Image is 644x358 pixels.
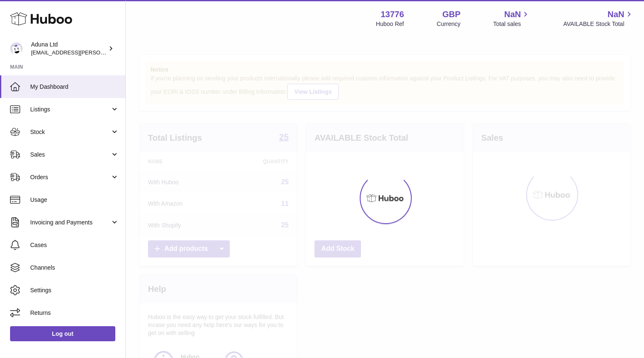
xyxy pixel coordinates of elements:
[30,196,119,204] span: Usage
[608,9,624,20] span: NaN
[493,20,530,28] span: Total sales
[30,264,119,272] span: Channels
[10,42,23,55] img: deborahe.kamara@aduna.com
[30,241,119,249] span: Cases
[563,9,634,28] a: NaN AVAILABLE Stock Total
[563,20,634,28] span: AVAILABLE Stock Total
[31,41,106,57] div: Aduna Ltd
[437,20,461,28] div: Currency
[30,309,119,317] span: Returns
[10,326,115,341] a: Log out
[30,173,110,181] span: Orders
[30,219,110,227] span: Invoicing and Payments
[493,9,530,28] a: NaN Total sales
[30,106,110,113] span: Listings
[30,151,110,159] span: Sales
[30,128,110,136] span: Stock
[30,83,119,91] span: My Dashboard
[504,9,521,20] span: NaN
[381,9,404,20] strong: 13776
[376,20,404,28] div: Huboo Ref
[30,286,119,294] span: Settings
[442,9,460,20] strong: GBP
[31,49,213,56] span: [EMAIL_ADDRESS][PERSON_NAME][PERSON_NAME][DOMAIN_NAME]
